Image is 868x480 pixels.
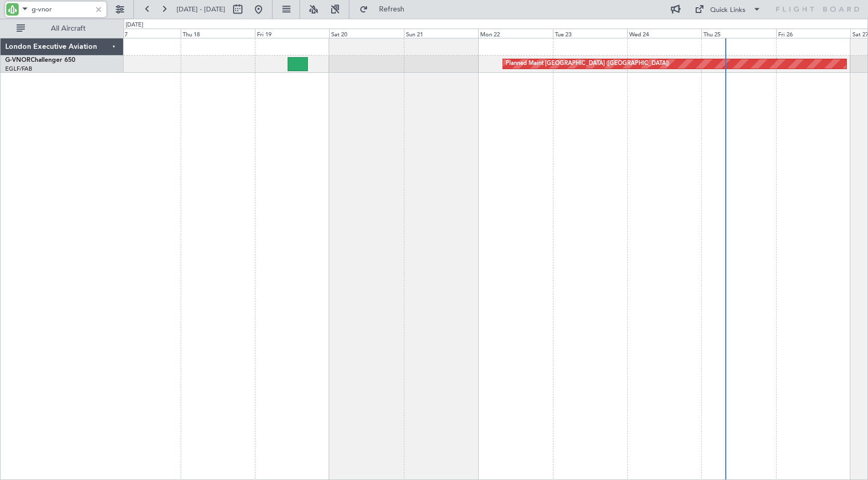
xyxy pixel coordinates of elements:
div: Tue 23 [553,29,627,38]
button: Quick Links [689,1,766,18]
button: All Aircraft [11,20,113,37]
div: [DATE] [126,21,143,30]
div: Wed 17 [106,29,180,38]
a: G-VNORChallenger 650 [5,57,75,63]
div: Sat 20 [329,29,403,38]
div: Quick Links [710,5,745,16]
span: G-VNOR [5,57,31,63]
input: A/C (Reg. or Type) [32,2,91,17]
div: Sun 21 [404,29,478,38]
div: Fri 19 [255,29,329,38]
div: Thu 18 [181,29,255,38]
div: Thu 25 [701,29,776,38]
div: Mon 22 [478,29,552,38]
span: All Aircraft [27,25,110,32]
div: Fri 26 [776,29,850,38]
span: Refresh [370,6,414,13]
span: [DATE] - [DATE] [177,5,225,14]
div: Wed 24 [627,29,701,38]
div: Planned Maint [GEOGRAPHIC_DATA] ([GEOGRAPHIC_DATA]) [506,56,669,72]
a: EGLF/FAB [5,65,32,73]
button: Refresh [355,1,417,18]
